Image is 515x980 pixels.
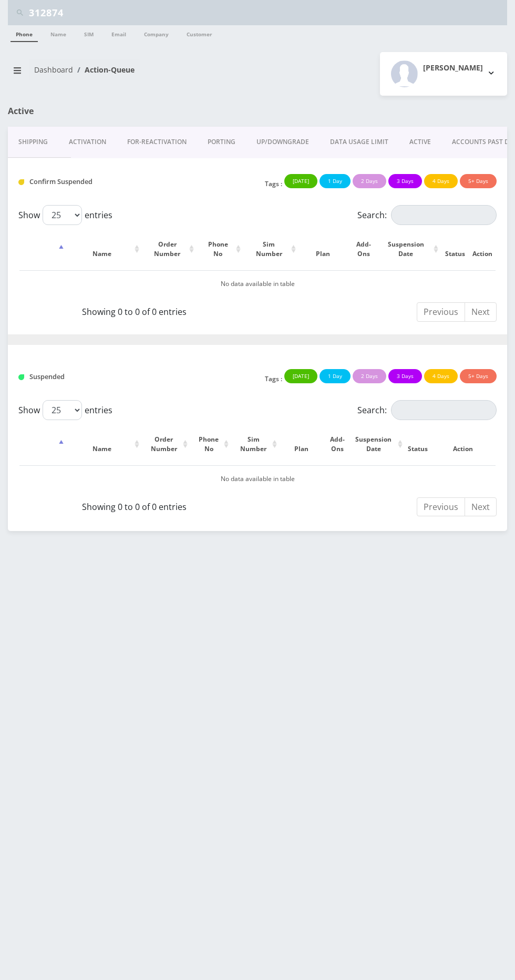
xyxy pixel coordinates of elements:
p: Tags : [265,374,282,384]
th: Plan [300,229,347,269]
th: Order Number: activate to sort column ascending [143,424,190,464]
a: Customer [181,25,218,41]
th: Status [406,424,429,464]
label: Search: [357,400,497,420]
button: 1 Day [320,174,351,188]
a: DATA USAGE LIMIT [320,127,399,157]
th: Action [469,229,496,269]
button: 5+ Days [460,369,497,383]
th: Suspension Date: activate to sort column ascending [381,229,441,269]
th: Name: activate to sort column ascending [67,424,142,464]
td: No data available in table [19,270,496,297]
a: Next [465,302,497,322]
label: Search: [357,205,497,225]
p: Tags : [265,179,282,189]
h2: [PERSON_NAME] [423,64,483,73]
a: UP/DOWNGRADE [246,127,320,157]
h1: Suspended [18,373,167,381]
th: : activate to sort column descending [19,424,66,464]
label: Show entries [18,400,112,420]
button: 2 Days [353,174,386,188]
th: : activate to sort column descending [19,229,66,269]
button: 4 Days [424,369,458,383]
input: Search Teltik [29,3,504,23]
a: Previous [417,302,465,322]
a: Previous [417,497,465,517]
th: Name: activate to sort column ascending [67,229,142,269]
nav: breadcrumb [8,59,250,89]
td: No data available in table [19,465,496,492]
a: Email [106,25,131,41]
button: 2 Days [353,369,386,383]
button: [PERSON_NAME] [380,52,507,96]
th: Action [430,424,496,464]
h1: Confirm Suspended [18,178,167,186]
button: 3 Days [388,369,422,383]
a: Shipping [8,127,58,157]
a: Dashboard [34,65,73,75]
th: Phone No: activate to sort column ascending [191,424,231,464]
a: FOR-REActivation [117,127,197,157]
a: Phone [11,25,38,42]
a: ACTIVE [399,127,441,157]
input: Search: [391,400,497,420]
div: Showing 0 to 0 of 0 entries [18,496,250,513]
select: Showentries [43,400,82,420]
h1: Active [8,106,250,116]
th: Sim Number: activate to sort column ascending [244,229,298,269]
th: Order Number: activate to sort column ascending [143,229,197,269]
button: 3 Days [388,174,422,188]
th: Sim Number: activate to sort column ascending [232,424,280,464]
label: Show entries [18,205,112,225]
th: Add-Ons [323,424,352,464]
input: Search: [391,205,497,225]
a: Activation [58,127,117,157]
li: Action-Queue [73,64,135,75]
div: Showing 0 to 0 of 0 entries [18,301,250,318]
button: 5+ Days [460,174,497,188]
a: Company [139,25,174,41]
th: Add-Ons [348,229,380,269]
th: Status [442,229,468,269]
button: [DATE] [284,369,317,383]
a: SIM [79,25,99,41]
a: Next [465,497,497,517]
th: Suspension Date: activate to sort column ascending [353,424,405,464]
button: 1 Day [320,369,351,383]
a: Name [45,25,71,41]
a: PORTING [197,127,246,157]
img: Confirm Suspended [18,179,24,185]
select: Showentries [43,205,82,225]
th: Plan [281,424,322,464]
button: [DATE] [284,174,317,188]
th: Phone No: activate to sort column ascending [198,229,243,269]
button: 4 Days [424,174,458,188]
